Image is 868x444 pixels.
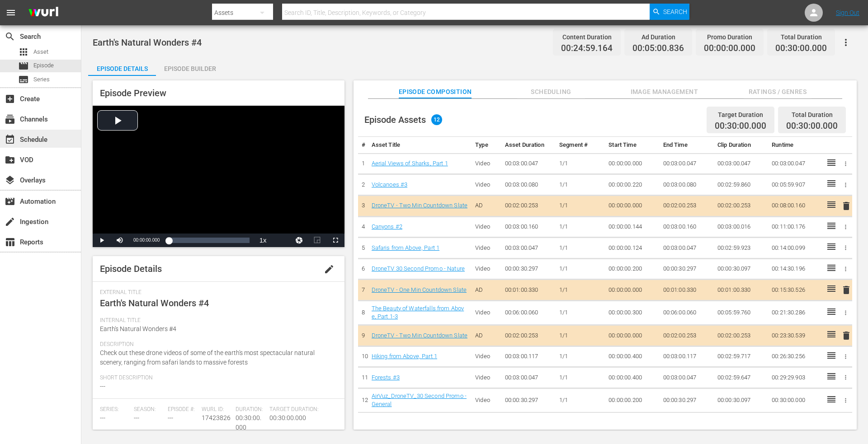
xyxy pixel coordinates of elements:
td: Video [472,300,501,325]
td: 00:02:00.253 [714,195,768,216]
span: Earth's Natural Wonders #4 [100,298,209,308]
span: External Title [100,289,333,296]
span: Series [33,75,50,84]
button: Picture-in-Picture [308,234,326,247]
th: End Time [660,137,714,154]
td: 1/1 [556,195,605,216]
a: Safaris from Above, Part 1 [372,244,440,251]
button: Episode Builder [156,58,224,76]
td: 00:03:00.160 [501,216,556,238]
span: Automation [5,196,15,207]
span: Episode #: [168,406,197,413]
td: 00:02:00.253 [501,195,556,216]
th: Segment # [556,137,605,154]
button: delete [841,329,852,342]
div: Progress Bar [169,238,249,243]
span: Episode Details [100,263,162,274]
td: 11 [358,367,368,388]
span: Season: [134,406,163,413]
button: Play [93,234,111,247]
div: Total Duration [775,31,827,43]
td: 00:30:00.000 [768,388,822,412]
span: --- [168,414,173,421]
span: 00:00:00.000 [133,238,160,243]
td: Video [472,367,501,388]
span: 17423826 [202,414,231,421]
td: 00:00:00.144 [605,216,659,238]
th: # [358,137,368,154]
td: 00:08:00.160 [768,195,822,216]
span: 00:30:00.000 [715,121,766,131]
span: --- [100,383,105,390]
td: 12 [358,388,368,412]
span: Schedule [5,134,15,145]
a: Hiking from Above, Part 1 [372,353,437,360]
td: 00:06:00.060 [660,300,714,325]
a: DroneTV - One Min Countdown Slate [372,286,467,293]
td: 00:03:00.047 [501,367,556,388]
td: 00:03:00.160 [660,216,714,238]
td: 1/1 [556,216,605,238]
span: Internal Title [100,317,333,324]
td: Video [472,153,501,174]
button: Jump To Time [290,234,308,247]
span: Image Management [630,86,698,98]
a: Sign Out [836,9,859,16]
td: 1/1 [556,346,605,367]
span: Series: [100,406,129,413]
td: 00:00:00.000 [605,280,659,301]
span: Earth's Natural Wonders #4 [93,37,202,48]
td: 00:05:59.760 [714,300,768,325]
td: 00:03:00.016 [714,216,768,238]
span: Short Description [100,374,333,382]
td: 00:03:00.047 [660,367,714,388]
td: 00:11:00.176 [768,216,822,238]
td: 10 [358,346,368,367]
td: 1/1 [556,325,605,346]
div: Episode Builder [156,58,224,79]
td: 00:03:00.047 [501,238,556,259]
span: Scheduling [517,86,585,98]
span: 00:30:00.000 [236,414,261,431]
td: 00:01:00.330 [714,280,768,301]
td: 00:00:00.124 [605,238,659,259]
a: Aerial Views of Sharks, Part 1 [372,160,448,167]
td: 1/1 [556,153,605,174]
span: 00:30:00.000 [269,414,306,421]
td: 7 [358,280,368,301]
td: 00:03:00.047 [660,153,714,174]
td: 00:02:00.253 [714,325,768,346]
button: Episode Details [88,58,156,76]
span: 00:05:00.836 [632,43,684,54]
td: AD [472,325,501,346]
td: 1/1 [556,388,605,412]
button: delete [841,284,852,297]
td: Video [472,174,501,196]
div: Video Player [93,106,344,247]
td: 00:14:30.196 [768,258,822,280]
td: 00:21:30.286 [768,300,822,325]
td: 00:06:00.060 [501,300,556,325]
td: 00:02:59.717 [714,346,768,367]
td: 00:03:00.080 [501,174,556,196]
span: Earth's Natural Wonders #4 [100,325,176,332]
button: delete [841,199,852,212]
td: 00:02:00.253 [501,325,556,346]
td: AD [472,280,501,301]
td: 5 [358,238,368,259]
th: Clip Duration [714,137,768,154]
td: 00:03:00.047 [768,153,822,174]
span: Check out these drone videos of some of the earth's most spectacular natural scenery, ranging fro... [100,349,315,366]
td: Video [472,258,501,280]
td: 00:03:00.117 [501,346,556,367]
td: 3 [358,195,368,216]
span: Channels [5,114,15,125]
th: Type [472,137,501,154]
td: 00:03:00.047 [714,153,768,174]
td: 00:00:00.300 [605,300,659,325]
td: 00:00:00.200 [605,388,659,412]
span: Search [663,4,687,20]
td: 00:02:00.253 [660,195,714,216]
span: 00:24:59.164 [561,43,613,54]
span: delete [841,285,852,295]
